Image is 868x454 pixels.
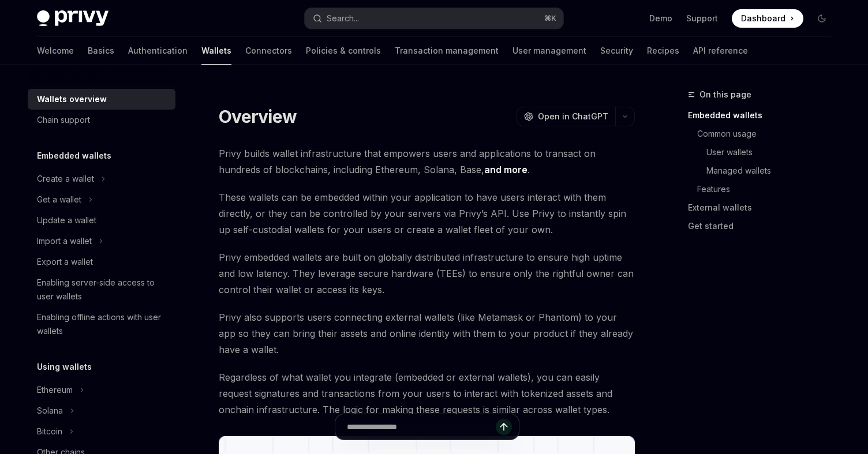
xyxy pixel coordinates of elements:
[37,113,90,127] div: Chain support
[219,249,635,298] span: Privy embedded wallets are built on globally distributed infrastructure to ensure high uptime and...
[512,37,586,65] a: User management
[28,421,175,442] button: Bitcoin
[28,380,175,400] button: Ethereum
[327,12,359,25] div: Search...
[600,37,633,65] a: Security
[395,37,499,65] a: Transaction management
[37,213,96,227] div: Update a wallet
[647,37,679,65] a: Recipes
[37,310,169,338] div: Enabling offline actions with user wallets
[37,193,81,207] div: Get a wallet
[686,13,718,24] a: Support
[37,276,169,303] div: Enabling server-side access to user wallets
[28,400,175,421] button: Solana
[219,369,635,418] span: Regardless of what wallet you integrate (embedded or external wallets), you can easily request si...
[688,217,840,235] a: Get started
[28,252,175,272] a: Export a wallet
[37,255,93,269] div: Export a wallet
[28,89,175,110] a: Wallets overview
[699,88,751,102] span: On this page
[37,37,74,65] a: Welcome
[37,149,111,163] h5: Embedded wallets
[496,419,512,435] button: Send message
[28,231,175,252] button: Import a wallet
[37,360,92,374] h5: Using wallets
[28,307,175,342] a: Enabling offline actions with user wallets
[538,111,608,122] span: Open in ChatGPT
[128,37,188,65] a: Authentication
[245,37,292,65] a: Connectors
[693,37,748,65] a: API reference
[37,383,73,397] div: Ethereum
[37,10,108,27] img: dark logo
[201,37,231,65] a: Wallets
[37,92,107,106] div: Wallets overview
[219,309,635,358] span: Privy also supports users connecting external wallets (like Metamask or Phantom) to your app so t...
[649,13,672,24] a: Demo
[688,106,840,125] a: Embedded wallets
[813,9,831,28] button: Toggle dark mode
[219,145,635,178] span: Privy builds wallet infrastructure that empowers users and applications to transact on hundreds o...
[28,272,175,307] a: Enabling server-side access to user wallets
[688,198,840,217] a: External wallets
[688,162,840,180] a: Managed wallets
[219,189,635,238] span: These wallets can be embedded within your application to have users interact with them directly, ...
[741,13,785,24] span: Dashboard
[28,210,175,231] a: Update a wallet
[28,168,175,189] button: Create a wallet
[732,9,803,28] a: Dashboard
[219,106,297,127] h1: Overview
[37,425,62,438] div: Bitcoin
[37,404,63,418] div: Solana
[88,37,114,65] a: Basics
[517,107,615,126] button: Open in ChatGPT
[484,164,527,176] a: and more
[37,172,94,186] div: Create a wallet
[28,110,175,130] a: Chain support
[688,180,840,198] a: Features
[688,125,840,143] a: Common usage
[688,143,840,162] a: User wallets
[305,8,563,29] button: Search...⌘K
[544,14,556,23] span: ⌘ K
[28,189,175,210] button: Get a wallet
[306,37,381,65] a: Policies & controls
[347,414,496,440] input: Ask a question...
[37,234,92,248] div: Import a wallet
